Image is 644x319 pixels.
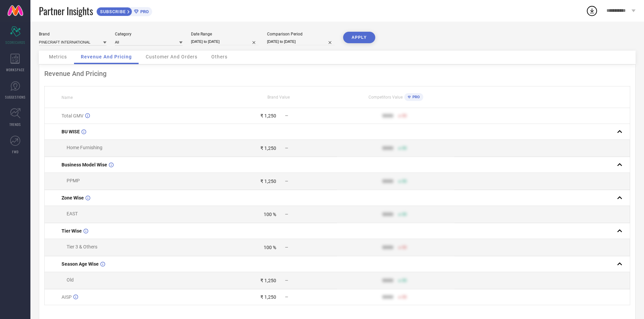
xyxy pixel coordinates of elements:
[67,145,102,150] span: Home Furnishing
[96,5,152,16] a: SUBSCRIBEPRO
[267,95,290,100] span: Brand Value
[62,113,84,118] span: Total GMV
[402,245,407,250] span: 50
[368,95,403,100] span: Competitors Value
[260,278,276,283] div: ₹ 1,250
[264,212,276,217] div: 100 %
[285,212,288,217] span: —
[6,67,25,72] span: WORKSPACE
[5,40,25,45] span: SCORECARDS
[62,294,72,300] span: AISP
[285,278,288,283] span: —
[115,32,183,36] div: Category
[402,295,407,299] span: 50
[285,295,288,299] span: —
[39,32,106,36] div: Brand
[382,113,393,118] div: 9999
[139,9,149,14] span: PRO
[62,129,80,134] span: BU WISE
[343,32,375,43] button: APPLY
[67,244,97,249] span: Tier 3 & Others
[285,179,288,184] span: —
[382,179,393,184] div: 9999
[260,294,276,300] div: ₹ 1,250
[382,145,393,151] div: 9999
[62,195,84,201] span: Zone Wise
[260,179,276,184] div: ₹ 1,250
[402,212,407,217] span: 50
[62,95,73,100] span: Name
[44,70,630,78] div: Revenue And Pricing
[81,54,132,59] span: Revenue And Pricing
[382,278,393,283] div: 9999
[97,9,127,14] span: SUBSCRIBE
[67,211,78,216] span: EAST
[285,245,288,250] span: —
[285,146,288,151] span: —
[402,278,407,283] span: 50
[382,212,393,217] div: 9999
[382,294,393,300] div: 9999
[285,113,288,118] span: —
[191,38,259,45] input: Select date range
[267,38,335,45] input: Select comparison period
[39,4,93,18] span: Partner Insights
[62,261,99,267] span: Season Age Wise
[382,245,393,250] div: 9999
[9,122,21,127] span: TRENDS
[67,277,74,283] span: Old
[402,146,407,151] span: 50
[586,5,598,17] div: Open download list
[411,95,420,99] span: PRO
[5,95,26,100] span: SUGGESTIONS
[62,162,107,167] span: Business Model Wise
[67,178,80,183] span: PPMP
[12,149,19,154] span: FWD
[264,245,276,250] div: 100 %
[267,32,335,36] div: Comparison Period
[402,179,407,184] span: 50
[211,54,228,59] span: Others
[402,113,407,118] span: 50
[146,54,197,59] span: Customer And Orders
[191,32,259,36] div: Date Range
[49,54,67,59] span: Metrics
[260,113,276,118] div: ₹ 1,250
[62,228,82,234] span: Tier Wise
[260,145,276,151] div: ₹ 1,250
